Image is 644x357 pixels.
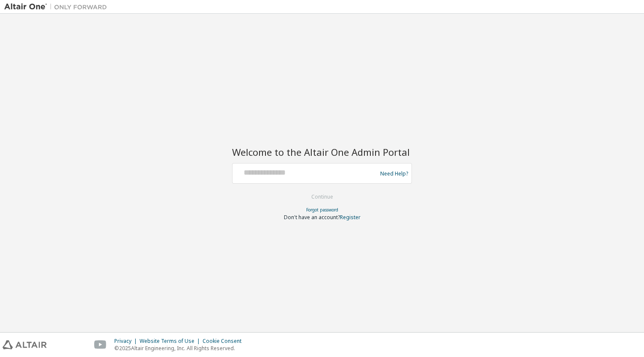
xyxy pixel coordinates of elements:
[340,214,361,221] a: Register
[4,3,111,11] img: Altair One
[140,338,203,345] div: Website Terms of Use
[306,207,338,213] a: Forgot password
[114,345,247,352] p: © 2025 Altair Engineering, Inc. All Rights Reserved.
[232,146,412,158] h2: Welcome to the Altair One Admin Portal
[94,340,107,349] img: youtube.svg
[114,338,140,345] div: Privacy
[3,340,47,349] img: altair_logo.svg
[203,338,247,345] div: Cookie Consent
[284,214,340,221] span: Don't have an account?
